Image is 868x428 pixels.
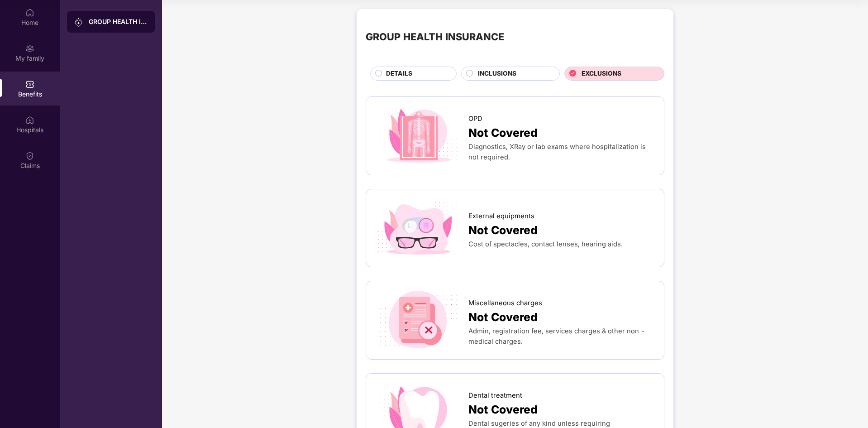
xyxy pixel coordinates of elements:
[74,18,83,27] img: svg+xml;base64,PHN2ZyB3aWR0aD0iMjAiIGhlaWdodD0iMjAiIHZpZXdCb3g9IjAgMCAyMCAyMCIgZmlsbD0ibm9uZSIgeG...
[468,390,522,401] span: Dental treatment
[468,401,538,418] span: Not Covered
[25,115,34,125] img: svg+xml;base64,PHN2ZyBpZD0iSG9zcGl0YWxzIiB4bWxucz0iaHR0cDovL3d3dy53My5vcmcvMjAwMC9zdmciIHdpZHRoPS...
[89,17,148,26] div: GROUP HEALTH INSURANCE
[366,29,504,44] div: GROUP HEALTH INSURANCE
[468,114,482,124] span: OPD
[375,106,461,166] img: icon
[375,290,461,350] img: icon
[468,221,538,239] span: Not Covered
[375,198,461,258] img: icon
[468,327,645,346] span: Admin, registration fee, services charges & other non - medical charges.
[25,44,34,53] img: svg+xml;base64,PHN2ZyB3aWR0aD0iMjAiIGhlaWdodD0iMjAiIHZpZXdCb3g9IjAgMCAyMCAyMCIgZmlsbD0ibm9uZSIgeG...
[386,69,412,79] span: DETAILS
[478,69,516,79] span: INCLUSIONS
[582,69,621,79] span: EXCLUSIONS
[468,124,538,142] span: Not Covered
[25,8,34,17] img: svg+xml;base64,PHN2ZyBpZD0iSG9tZSIgeG1sbnM9Imh0dHA6Ly93d3cudzMub3JnLzIwMDAvc3ZnIiB3aWR0aD0iMjAiIG...
[468,240,623,248] span: Cost of spectacles, contact lenses, hearing aids.
[468,211,534,221] span: External equipments
[468,298,542,308] span: Miscellaneous charges
[468,308,538,326] span: Not Covered
[25,80,34,89] img: svg+xml;base64,PHN2ZyBpZD0iQmVuZWZpdHMiIHhtbG5zPSJodHRwOi8vd3d3LnczLm9yZy8yMDAwL3N2ZyIgd2lkdGg9Ij...
[25,151,34,160] img: svg+xml;base64,PHN2ZyBpZD0iQ2xhaW0iIHhtbG5zPSJodHRwOi8vd3d3LnczLm9yZy8yMDAwL3N2ZyIgd2lkdGg9IjIwIi...
[468,143,646,161] span: Diagnostics, XRay or lab exams where hospitalization is not required.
